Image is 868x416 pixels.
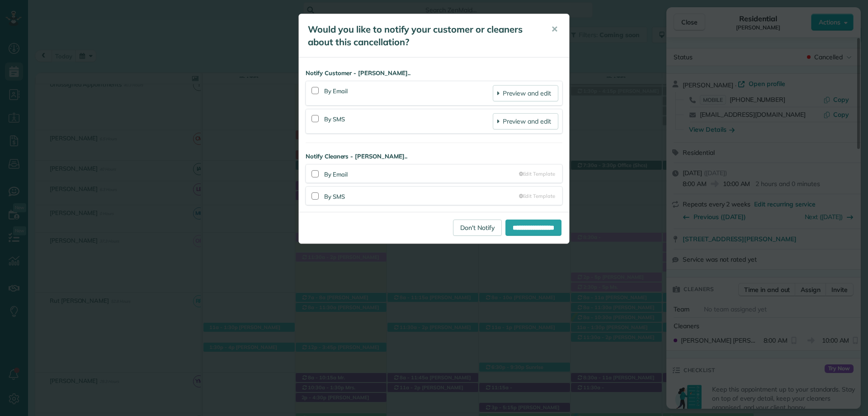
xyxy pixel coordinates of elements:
[551,24,558,34] span: ✕
[453,220,502,236] a: Don't Notify
[308,23,538,48] h5: Would you like to notify your customer or cleaners about this cancellation?
[493,113,558,129] a: Preview and edit
[519,192,555,200] a: Edit Template
[493,85,558,101] a: Preview and edit
[324,85,493,101] div: By Email
[519,170,555,177] a: Edit Template
[306,69,562,77] strong: Notify Customer - [PERSON_NAME]..
[324,168,519,179] div: By Email
[306,152,562,161] strong: Notify Cleaners - [PERSON_NAME]..
[324,191,519,201] div: By SMS
[324,113,493,129] div: By SMS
